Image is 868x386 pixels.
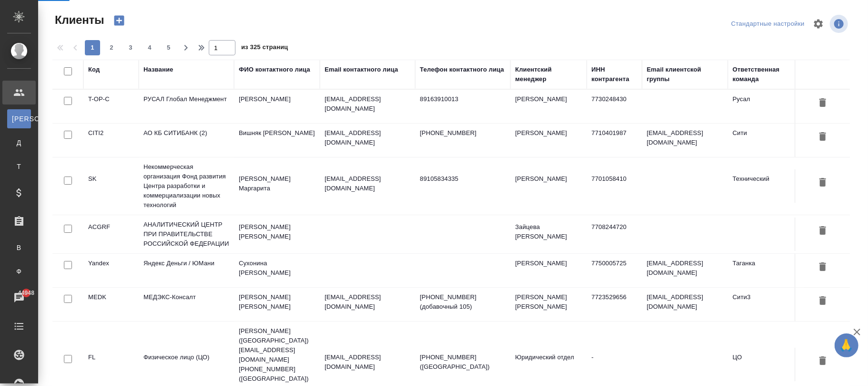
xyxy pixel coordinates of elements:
[511,288,587,321] td: [PERSON_NAME] [PERSON_NAME]
[83,348,139,381] td: FL
[83,254,139,287] td: Yandex
[234,90,320,123] td: [PERSON_NAME]
[234,218,320,251] td: [PERSON_NAME] [PERSON_NAME]
[511,90,587,123] td: [PERSON_NAME]
[728,124,804,157] td: Сити
[7,262,31,281] a: Ф
[511,254,587,287] td: [PERSON_NAME]
[587,288,642,321] td: 7723529656
[729,17,807,31] div: split button
[511,348,587,381] td: Юридический отдел
[815,292,831,310] button: Удалить
[325,128,410,147] p: [EMAIL_ADDRESS][DOMAIN_NAME]
[83,124,139,157] td: CITI2
[838,335,855,355] span: 🙏
[123,40,138,55] button: 3
[420,292,506,312] p: [PHONE_NUMBER] (добавочный 105)
[234,169,320,203] td: [PERSON_NAME] Маргарита
[733,65,799,84] div: Ответственная команда
[234,124,320,157] td: Вишняк [PERSON_NAME]
[815,174,831,192] button: Удалить
[139,90,234,123] td: РУСАЛ Глобал Менеджмент
[728,348,804,381] td: ЦО
[12,162,26,171] span: Т
[12,288,40,298] span: 44948
[325,65,398,74] div: Email контактного лица
[52,12,104,28] span: Клиенты
[83,90,139,123] td: T-OP-C
[12,138,26,147] span: Д
[728,169,804,203] td: Технический
[807,12,830,35] span: Настроить таблицу
[7,238,31,257] a: В
[642,124,728,157] td: [EMAIL_ADDRESS][DOMAIN_NAME]
[815,128,831,146] button: Удалить
[587,254,642,287] td: 7750005725
[108,12,131,29] button: Создать
[83,218,139,251] td: ACGRF
[420,128,506,138] p: [PHONE_NUMBER]
[241,42,288,55] span: из 325 страниц
[587,169,642,203] td: 7701058410
[830,15,850,33] span: Посмотреть информацию
[420,94,506,104] p: 89163910013
[835,334,858,357] button: 🙏
[325,292,410,312] p: [EMAIL_ADDRESS][DOMAIN_NAME]
[83,169,139,203] td: SK
[815,94,831,112] button: Удалить
[2,286,36,310] a: 44948
[139,254,234,287] td: Яндекс Деньги / ЮМани
[142,40,157,55] button: 4
[420,174,506,184] p: 89105834335
[325,174,410,193] p: [EMAIL_ADDRESS][DOMAIN_NAME]
[511,124,587,157] td: [PERSON_NAME]
[234,288,320,321] td: [PERSON_NAME] [PERSON_NAME]
[234,254,320,287] td: Сухонина [PERSON_NAME]
[12,243,26,252] span: В
[325,94,410,114] p: [EMAIL_ADDRESS][DOMAIN_NAME]
[12,114,26,124] span: [PERSON_NAME]
[587,348,642,381] td: -
[728,90,804,123] td: Русал
[728,288,804,321] td: Сити3
[123,43,138,52] span: 3
[239,65,310,74] div: ФИО контактного лица
[7,157,31,176] a: Т
[515,65,582,84] div: Клиентский менеджер
[104,40,119,55] button: 2
[587,218,642,251] td: 7708244720
[139,124,234,157] td: АО КБ СИТИБАНК (2)
[88,65,100,74] div: Код
[592,65,637,84] div: ИНН контрагента
[420,65,504,74] div: Телефон контактного лица
[104,43,119,52] span: 2
[511,169,587,203] td: [PERSON_NAME]
[83,288,139,321] td: MEDK
[420,353,506,372] p: [PHONE_NUMBER] ([GEOGRAPHIC_DATA])
[7,133,31,152] a: Д
[143,65,173,74] div: Название
[815,259,831,276] button: Удалить
[815,222,831,240] button: Удалить
[511,218,587,251] td: Зайцева [PERSON_NAME]
[161,43,176,52] span: 5
[12,267,26,276] span: Ф
[161,40,176,55] button: 5
[139,348,234,381] td: Физическое лицо (ЦО)
[642,288,728,321] td: [EMAIL_ADDRESS][DOMAIN_NAME]
[7,109,31,128] a: [PERSON_NAME]
[647,65,723,84] div: Email клиентской группы
[587,124,642,157] td: 7710401987
[587,90,642,123] td: 7730248430
[728,254,804,287] td: Таганка
[139,288,234,321] td: МЕДЭКС-Консалт
[142,43,157,52] span: 4
[815,353,831,370] button: Удалить
[139,157,234,215] td: Некоммерческая организация Фонд развития Центра разработки и коммерциализации новых технологий
[642,254,728,287] td: [EMAIL_ADDRESS][DOMAIN_NAME]
[139,215,234,253] td: АНАЛИТИЧЕСКИЙ ЦЕНТР ПРИ ПРАВИТЕЛЬСТВЕ РОССИЙСКОЙ ФЕДЕРАЦИИ
[325,353,410,372] p: [EMAIL_ADDRESS][DOMAIN_NAME]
